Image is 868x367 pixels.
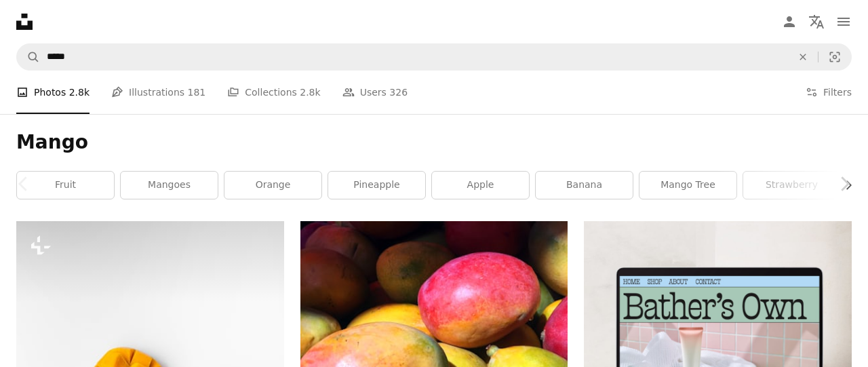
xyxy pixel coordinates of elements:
[432,172,529,199] a: apple
[803,8,830,35] button: Language
[188,85,206,100] span: 181
[328,172,425,199] a: pineapple
[111,71,205,114] a: Illustrations 181
[536,172,633,199] a: banana
[776,8,803,35] a: Log in / Sign up
[389,85,408,100] span: 326
[300,85,320,100] span: 2.8k
[639,172,736,199] a: mango tree
[16,43,852,71] form: Find visuals sitewide
[224,172,321,199] a: orange
[830,8,857,35] button: Menu
[17,44,40,70] button: Search Unsplash
[806,71,852,114] button: Filters
[342,71,408,114] a: Users 326
[821,119,868,249] a: Next
[121,172,218,199] a: mangoes
[16,130,852,155] h1: Mango
[743,172,840,199] a: strawberry
[788,44,818,70] button: Clear
[17,172,114,199] a: fruit
[16,14,33,30] a: Home — Unsplash
[227,71,320,114] a: Collections 2.8k
[818,44,851,70] button: Visual search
